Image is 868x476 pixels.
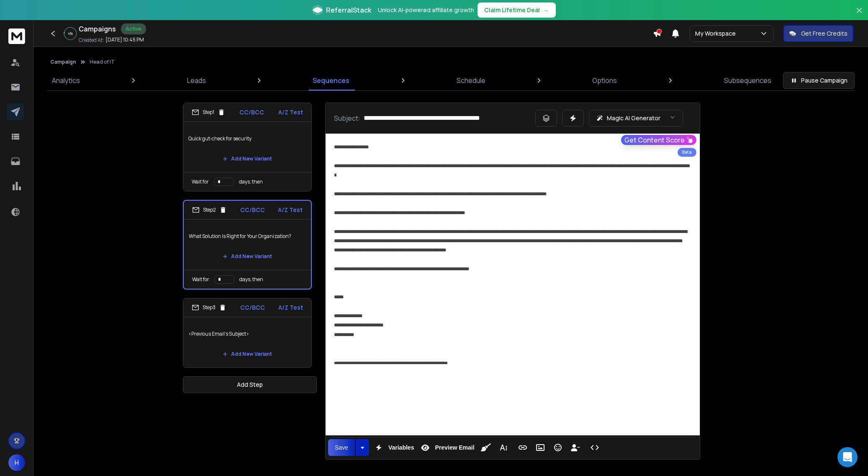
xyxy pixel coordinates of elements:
p: Quick gut‑check for security [188,127,306,150]
p: My Workspace [695,29,739,38]
button: Campaign [50,59,76,65]
p: days, then [239,276,263,283]
a: Subsequences [719,70,776,91]
p: [DATE] 10:45 PM [105,36,144,43]
p: 4 % [68,31,73,36]
p: CC/BCC [239,108,264,116]
p: Analytics [52,75,80,85]
a: Schedule [452,70,490,91]
div: Step 2 [192,206,227,214]
span: Preview Email [433,444,476,451]
button: Variables [371,439,416,456]
button: H [8,454,25,471]
div: Active [121,23,146,34]
p: Options [592,75,617,85]
button: Insert Unsubscribe Link [568,439,583,456]
p: A/Z Test [278,303,303,312]
div: Step 1 [192,109,225,116]
p: Unlock AI-powered affiliate growth [378,6,474,14]
button: Clean HTML [478,439,494,456]
h1: Campaigns [79,24,116,34]
p: <Previous Email's Subject> [188,322,306,346]
p: Magic AI Generator [607,114,660,122]
button: Insert Image (⌘P) [532,439,548,456]
p: Schedule [457,75,485,85]
p: Wait for [192,178,209,185]
button: Insert Link (⌘K) [515,439,531,456]
span: ReferralStack [326,5,371,15]
p: A/Z Test [278,108,303,116]
li: Step3CC/BCCA/Z Test<Previous Email's Subject>Add New Variant [183,298,312,368]
button: Claim Lifetime Deal→ [478,3,556,18]
a: Options [587,70,622,91]
button: Get Content Score [621,135,696,145]
p: Subject: [334,113,360,123]
p: Head of IT [90,59,115,65]
div: Step 3 [192,304,226,311]
p: Get Free Credits [801,29,847,38]
button: Preview Email [417,439,476,456]
button: Get Free Credits [783,25,853,42]
a: Analytics [47,70,85,91]
span: Variables [387,444,416,451]
div: Beta [678,148,696,157]
p: Wait for [192,276,209,283]
p: CC/BCC [240,303,265,312]
button: Add New Variant [216,248,279,265]
div: Open Intercom Messenger [837,447,858,467]
p: A/Z Test [278,206,303,214]
li: Step1CC/BCCA/Z TestQuick gut‑check for securityAdd New VariantWait fordays, then [183,103,312,191]
p: CC/BCC [240,206,265,214]
p: What Solution Is Right for Your Organization? [189,225,306,248]
p: days, then [239,178,263,185]
button: Emoticons [550,439,566,456]
button: Code View [587,439,603,456]
li: Step2CC/BCCA/Z TestWhat Solution Is Right for Your Organization?Add New VariantWait fordays, then [183,200,312,290]
button: Close banner [854,5,865,25]
p: Leads [187,75,206,85]
button: Pause Campaign [783,72,855,89]
p: Sequences [313,75,349,85]
button: Add New Variant [216,346,279,362]
a: Leads [182,70,211,91]
button: Add New Variant [216,150,279,167]
button: Magic AI Generator [589,110,683,127]
a: Sequences [308,70,354,91]
span: → [543,6,549,14]
button: Save [328,439,355,456]
button: More Text [496,439,511,456]
button: Add Step [183,376,317,393]
p: Created At: [79,37,104,44]
p: Subsequences [724,75,771,85]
